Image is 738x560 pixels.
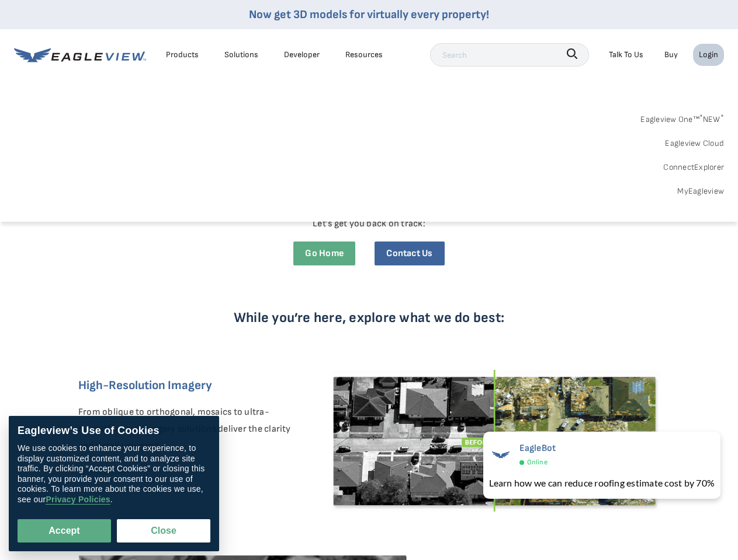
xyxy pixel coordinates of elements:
span: EagleBot [519,443,556,454]
a: Go Home [293,242,355,265]
div: Products [166,47,199,62]
div: Resources [345,47,383,62]
img: EagleView Imagery [331,370,660,512]
a: Buy [664,47,678,62]
h6: High-Resolution Imagery [78,376,305,395]
div: Learn how we can reduce roofing estimate cost by 70% [489,476,715,490]
button: Accept [18,519,111,542]
a: Eagleview One™*NEW* [640,108,724,127]
div: Talk To Us [609,47,643,62]
span: NEW [699,114,724,124]
div: We use cookies to enhance your experience, to display customized content, and to analyze site tra... [18,443,210,505]
a: Contact Us [375,242,444,265]
p: While you’re here, explore what we do best: [89,309,650,326]
img: EagleBot [489,443,512,466]
a: Privacy Policies [46,495,110,505]
input: Search [430,43,589,66]
p: From oblique to orthogonal, mosaics to ultra-resolution, our imagery solutions deliver the clarit... [78,404,305,454]
span: Online [527,456,548,469]
a: Now get 3D models for virtually every property! [249,8,489,22]
div: Solutions [224,47,258,62]
p: Let’s get you back on track: [65,216,673,233]
a: Developer [284,47,320,62]
div: Eagleview’s Use of Cookies [18,425,210,437]
a: ConnectExplorer [663,160,724,174]
a: MyEagleview [677,184,724,198]
button: Close [117,519,210,542]
div: Login [699,47,718,62]
a: Eagleview Cloud [665,136,724,150]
